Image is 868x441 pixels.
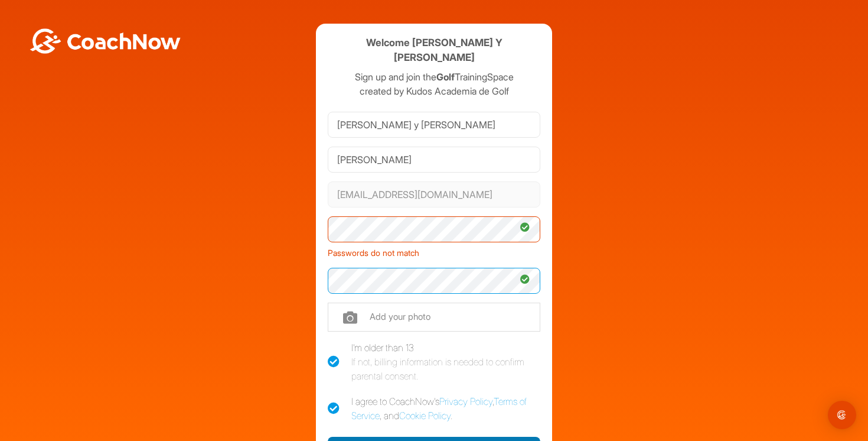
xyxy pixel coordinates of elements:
strong: Golf [436,71,455,83]
p: created by Kudos Academia de Golf [328,84,540,98]
a: Cookie Policy [399,410,451,421]
h4: Welcome [PERSON_NAME] Y [PERSON_NAME] [328,35,540,66]
div: If not, billing information is needed to confirm parental consent. [351,355,540,383]
img: BwLJSsUCoWCh5upNqxVrqldRgqLPVwmV24tXu5FoVAoFEpwwqQ3VIfuoInZCoVCoTD4vwADAC3ZFMkVEQFDAAAAAElFTkSuQmCC [28,28,182,54]
input: Email [328,181,540,207]
label: I agree to CoachNow's , , and . [328,394,540,423]
a: Terms of Service [351,395,527,421]
div: Passwords do not match [328,242,540,260]
input: Last Name [328,147,540,173]
div: I'm older than 13 [351,341,540,383]
a: Privacy Policy [439,395,492,407]
input: First Name [328,112,540,138]
p: Sign up and join the TrainingSpace [328,70,540,84]
div: Open Intercom Messenger [828,401,856,429]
